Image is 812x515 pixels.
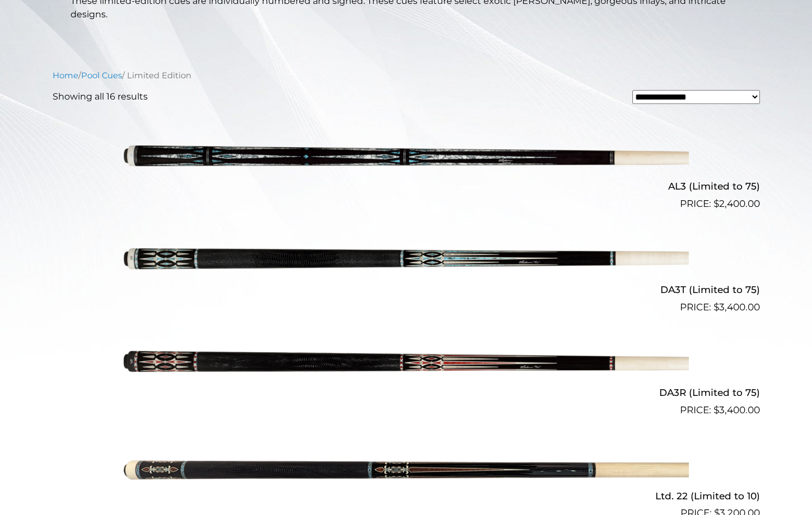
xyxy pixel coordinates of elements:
[714,198,760,209] bdi: 2,400.00
[53,113,760,211] a: AL3 (Limited to 75) $2,400.00
[81,70,122,81] a: Pool Cues
[124,319,689,413] img: DA3R (Limited to 75)
[714,404,719,415] span: $
[53,69,760,82] nav: Breadcrumb
[53,279,760,300] h2: DA3T (Limited to 75)
[53,90,148,103] p: Showing all 16 results
[53,485,760,506] h2: Ltd. 22 (Limited to 10)
[632,90,760,104] select: Shop order
[124,216,689,310] img: DA3T (Limited to 75)
[714,404,760,415] bdi: 3,400.00
[53,319,760,418] a: DA3R (Limited to 75) $3,400.00
[714,198,719,209] span: $
[124,113,689,207] img: AL3 (Limited to 75)
[714,301,719,313] span: $
[53,70,78,81] a: Home
[53,216,760,314] a: DA3T (Limited to 75) $3,400.00
[53,176,760,197] h2: AL3 (Limited to 75)
[714,301,760,313] bdi: 3,400.00
[53,382,760,403] h2: DA3R (Limited to 75)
